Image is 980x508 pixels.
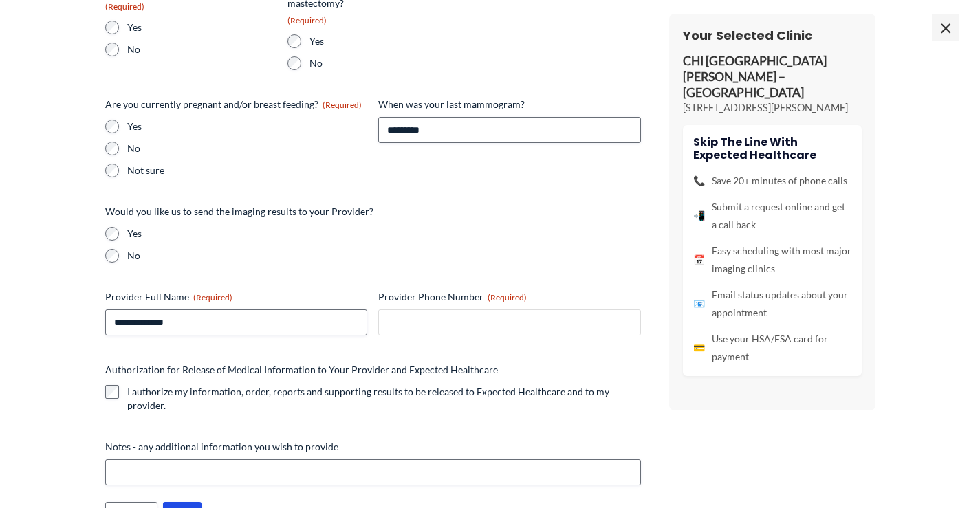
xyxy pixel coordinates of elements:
span: 📧 [693,295,705,313]
label: No [127,249,642,263]
legend: Are you currently pregnant and/or breast feeding? [105,98,362,111]
span: (Required) [105,1,144,12]
label: Yes [127,120,368,133]
label: Notes - any additional information you wish to provide [105,440,642,454]
li: Save 20+ minutes of phone calls [693,172,851,190]
p: [STREET_ADDRESS][PERSON_NAME] [683,101,862,115]
li: Easy scheduling with most major imaging clinics [693,242,851,278]
label: Provider Full Name [105,290,368,304]
li: Use your HSA/FSA card for payment [693,330,851,366]
label: When was your last mammogram? [378,98,641,111]
span: 💳 [693,339,705,357]
span: (Required) [488,292,527,302]
span: (Required) [323,100,362,110]
h3: Your Selected Clinic [683,27,862,43]
span: 📅 [693,251,705,269]
legend: Authorization for Release of Medical Information to Your Provider and Expected Healthcare [105,363,498,377]
li: Submit a request online and get a call back [693,198,851,234]
label: No [127,142,368,155]
label: I authorize my information, order, reports and supporting results to be released to Expected Heal... [127,385,642,412]
label: Provider Phone Number [378,290,641,304]
label: Not sure [127,164,368,177]
label: Yes [127,227,642,241]
label: Yes [127,21,276,34]
label: No [309,56,459,70]
span: (Required) [287,15,327,25]
span: × [932,14,959,41]
span: (Required) [193,292,232,302]
h4: Skip the line with Expected Healthcare [693,135,851,162]
span: 📲 [693,207,705,225]
legend: Would you like us to send the imaging results to your Provider? [105,205,373,219]
p: CHI [GEOGRAPHIC_DATA][PERSON_NAME] – [GEOGRAPHIC_DATA] [683,54,862,101]
span: 📞 [693,172,705,190]
li: Email status updates about your appointment [693,286,851,322]
label: No [127,43,276,56]
label: Yes [309,34,459,48]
